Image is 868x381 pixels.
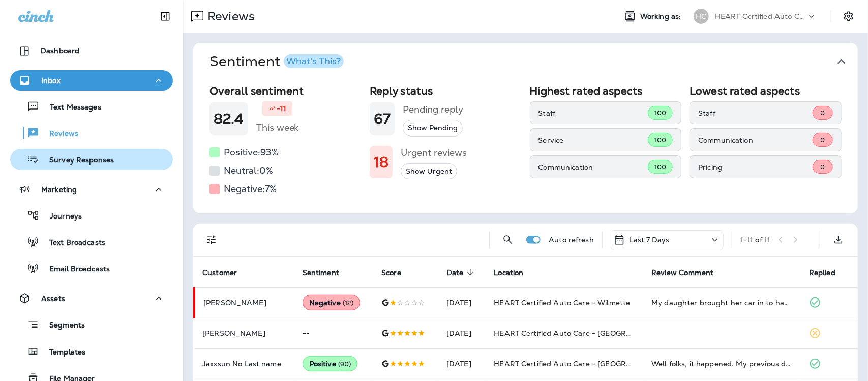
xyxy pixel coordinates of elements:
[494,268,536,277] span: Location
[446,268,464,277] span: Date
[498,230,518,250] button: Search Reviews
[39,321,85,331] p: Segments
[640,12,683,21] span: Working as:
[202,360,286,368] p: Jaxxsun No Last name
[715,12,806,20] p: HEART Certified Auto Care
[403,101,463,118] h5: Pending reply
[651,359,793,369] div: Well folks, it happened. My previous dealer serviced Audi A3. One morning on my way to work. My A...
[698,163,813,171] p: Pricing
[494,298,630,307] span: HEART Certified Auto Care - Wilmette
[401,163,457,180] button: Show Urgent
[209,53,344,70] h1: Sentiment
[201,230,222,250] button: Filters
[256,120,299,136] h5: This week
[494,329,676,338] span: HEART Certified Auto Care - [GEOGRAPHIC_DATA]
[303,268,352,277] span: Sentiment
[698,109,813,117] p: Staff
[10,179,173,200] button: Marketing
[401,145,467,161] h5: Urgent reviews
[438,348,486,379] td: [DATE]
[224,144,279,160] h5: Positive: 93 %
[10,70,173,91] button: Inbox
[840,7,858,25] button: Settings
[538,163,648,171] p: Communication
[530,85,682,97] h2: Highest rated aspects
[214,111,244,127] h1: 82.4
[740,236,770,244] div: 1 - 11 of 11
[39,348,85,358] p: Templates
[538,136,648,144] p: Service
[630,236,670,244] p: Last 7 Days
[446,268,477,277] span: Date
[549,236,594,244] p: Auto refresh
[39,238,105,248] p: Text Broadcasts
[10,41,173,61] button: Dashboard
[651,268,713,277] span: Review Comment
[809,268,835,277] span: Replied
[41,185,77,194] p: Marketing
[203,298,286,307] p: [PERSON_NAME]
[381,268,414,277] span: Score
[224,162,273,179] h5: Neutral: 0 %
[10,205,173,226] button: Journeys
[820,108,825,117] span: 0
[438,287,486,318] td: [DATE]
[203,9,255,24] p: Reviews
[10,231,173,253] button: Text Broadcasts
[10,258,173,279] button: Email Broadcasts
[303,356,358,371] div: Positive
[690,85,842,97] h2: Lowest rated aspects
[201,43,866,80] button: SentimentWhat's This?
[809,268,849,277] span: Replied
[202,268,250,277] span: Customer
[694,9,709,24] div: HC
[224,181,277,197] h5: Negative: 7 %
[39,129,78,139] p: Reviews
[39,156,114,166] p: Survey Responses
[193,80,858,213] div: SentimentWhat's This?
[202,329,286,337] p: [PERSON_NAME]
[10,341,173,362] button: Templates
[654,162,666,171] span: 100
[820,135,825,144] span: 0
[39,265,110,275] p: Email Broadcasts
[40,103,101,113] p: Text Messages
[277,103,286,114] p: -11
[820,162,825,171] span: 0
[209,85,362,97] h2: Overall sentiment
[10,314,173,336] button: Segments
[403,120,463,137] button: Show Pending
[10,149,173,170] button: Survey Responses
[651,268,727,277] span: Review Comment
[10,122,173,144] button: Reviews
[338,360,351,368] span: ( 90 )
[286,57,341,66] div: What's This?
[151,6,179,26] button: Collapse Sidebar
[343,298,354,307] span: ( 12 )
[370,85,522,97] h2: Reply status
[294,318,374,348] td: --
[284,54,344,68] button: What's This?
[538,109,648,117] p: Staff
[41,294,65,303] p: Assets
[10,96,173,117] button: Text Messages
[10,288,173,309] button: Assets
[438,318,486,348] td: [DATE]
[654,108,666,117] span: 100
[651,297,793,308] div: My daughter brought her car in to have battery checked. ISSUE: HEART reversed the solar battery c...
[494,268,523,277] span: Location
[202,268,237,277] span: Customer
[654,135,666,144] span: 100
[828,230,849,250] button: Export as CSV
[374,154,388,171] h1: 18
[41,76,61,85] p: Inbox
[40,212,82,222] p: Journeys
[41,47,79,55] p: Dashboard
[494,359,676,368] span: HEART Certified Auto Care - [GEOGRAPHIC_DATA]
[374,111,391,127] h1: 67
[303,268,339,277] span: Sentiment
[303,295,361,310] div: Negative
[381,268,401,277] span: Score
[698,136,813,144] p: Communication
